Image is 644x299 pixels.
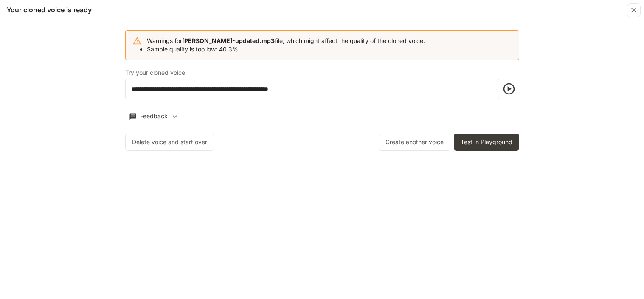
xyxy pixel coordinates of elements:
[125,109,183,123] button: Feedback
[182,37,275,44] b: [PERSON_NAME]-updated.mp3
[454,134,519,151] button: Test in Playground
[7,5,92,14] h5: Your cloned voice is ready
[125,70,185,76] p: Try your cloned voice
[125,134,214,151] button: Delete voice and start over
[147,33,425,57] div: Warnings for file, which might affect the quality of the cloned voice:
[379,134,450,151] button: Create another voice
[147,45,425,54] li: Sample quality is too low: 40.3%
